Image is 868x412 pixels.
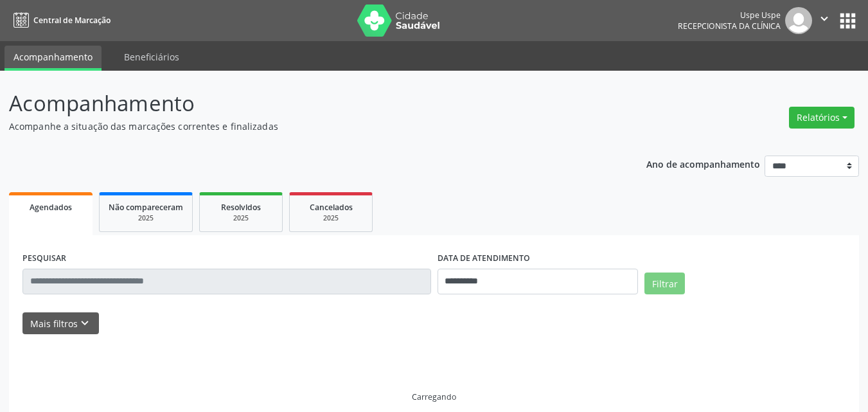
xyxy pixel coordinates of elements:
[33,15,111,26] span: Central de Marcação
[22,312,99,335] button: Mais filtroskeyboard_arrow_down
[4,46,102,71] a: Acompanhamento
[109,213,183,223] div: 2025
[9,120,604,133] p: Acompanhe a situação das marcações correntes e finalizadas
[438,249,530,269] label: DATA DE ATENDIMENTO
[678,21,781,31] span: Recepcionista da clínica
[678,10,781,21] div: Uspe Uspe
[785,7,812,34] img: img
[221,202,261,213] span: Resolvidos
[109,202,183,213] span: Não compareceram
[299,213,363,223] div: 2025
[30,202,72,213] span: Agendados
[646,156,760,172] p: Ano de acompanhamento
[837,10,859,32] button: apps
[9,87,604,120] p: Acompanhamento
[789,107,855,129] button: Relatórios
[209,213,273,223] div: 2025
[115,46,188,68] a: Beneficiários
[412,391,456,402] div: Carregando
[22,249,66,269] label: PESQUISAR
[817,12,831,26] i: 
[644,273,685,294] button: Filtrar
[78,316,92,330] i: keyboard_arrow_down
[9,10,111,31] a: Central de Marcação
[310,202,353,213] span: Cancelados
[812,7,837,34] button: 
